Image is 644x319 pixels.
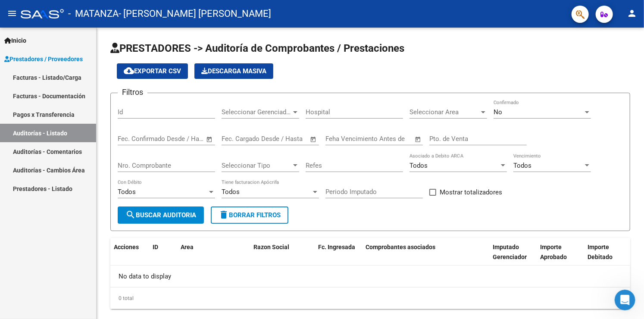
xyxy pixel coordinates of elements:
[118,135,153,143] input: Fecha inicio
[177,238,238,276] datatable-header-cell: Area
[309,134,319,144] button: Open calendar
[489,238,537,276] datatable-header-cell: Imputado Gerenciador
[124,67,181,75] span: Exportar CSV
[149,238,177,276] datatable-header-cell: ID
[362,238,489,276] datatable-header-cell: Comprobantes asociados
[584,238,631,276] datatable-header-cell: Importe Debitado
[537,238,584,276] datatable-header-cell: Importe Aprobado
[205,134,215,144] button: Open calendar
[222,108,291,116] span: Seleccionar Gerenciador
[222,188,240,196] span: Todos
[513,162,531,169] span: Todos
[110,266,630,287] div: No data to display
[194,63,273,79] app-download-masive: Descarga masiva de comprobantes (adjuntos)
[118,86,147,98] h3: Filtros
[410,162,428,169] span: Todos
[540,244,567,260] span: Importe Aprobado
[117,63,188,79] button: Exportar CSV
[110,42,404,54] span: PRESTADORES -> Auditoría de Comprobantes / Prestaciones
[493,244,527,260] span: Imputado Gerenciador
[68,4,119,23] span: - MATANZA
[118,188,136,196] span: Todos
[153,244,158,250] span: ID
[211,206,288,224] button: Borrar Filtros
[118,206,204,224] button: Buscar Auditoria
[119,4,271,23] span: - [PERSON_NAME] [PERSON_NAME]
[494,108,502,116] span: No
[222,135,256,143] input: Fecha inicio
[253,244,289,250] span: Razon Social
[264,135,306,143] input: Fecha fin
[410,108,479,116] span: Seleccionar Area
[201,67,266,75] span: Descarga Masiva
[110,238,149,276] datatable-header-cell: Acciones
[440,187,502,197] span: Mostrar totalizadores
[125,210,136,220] mat-icon: search
[315,238,362,276] datatable-header-cell: Fc. Ingresada
[219,211,281,219] span: Borrar Filtros
[114,244,139,250] span: Acciones
[627,8,637,19] mat-icon: person
[125,211,196,219] span: Buscar Auditoria
[4,54,83,64] span: Prestadores / Proveedores
[160,135,202,143] input: Fecha fin
[194,63,273,79] button: Descarga Masiva
[110,288,630,309] div: 0 total
[4,36,26,45] span: Inicio
[366,244,435,250] span: Comprobantes asociados
[219,210,229,220] mat-icon: delete
[222,162,291,169] span: Seleccionar Tipo
[124,66,134,76] mat-icon: cloud_download
[588,244,613,260] span: Importe Debitado
[250,238,315,276] datatable-header-cell: Razon Social
[318,244,355,250] span: Fc. Ingresada
[7,8,17,19] mat-icon: menu
[413,134,423,144] button: Open calendar
[181,244,194,250] span: Area
[615,290,635,310] iframe: Intercom live chat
